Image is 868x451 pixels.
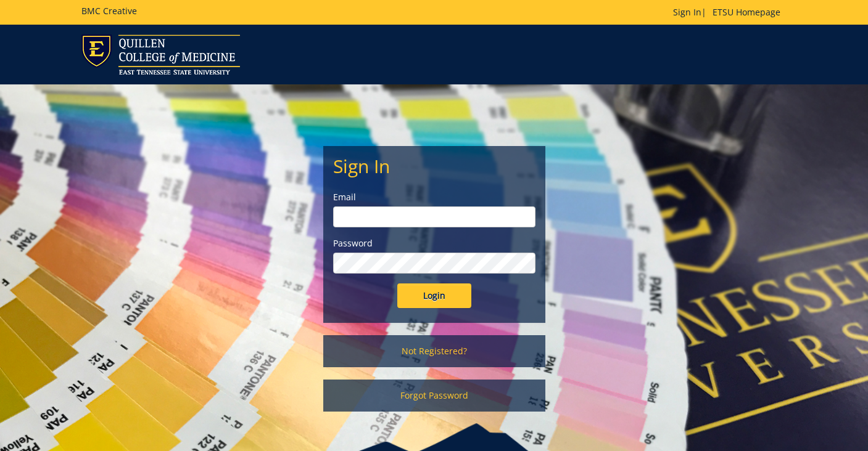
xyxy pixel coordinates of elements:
a: Not Registered? [323,335,545,367]
p: | [673,6,787,18]
h2: Sign In [333,156,535,176]
a: ETSU Homepage [706,6,787,18]
a: Forgot Password [323,380,545,412]
input: Login [397,283,471,308]
label: Password [333,237,535,250]
h5: BMC Creative [81,6,137,15]
label: Email [333,191,535,203]
a: Sign In [673,6,701,18]
img: ETSU logo [81,35,240,75]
